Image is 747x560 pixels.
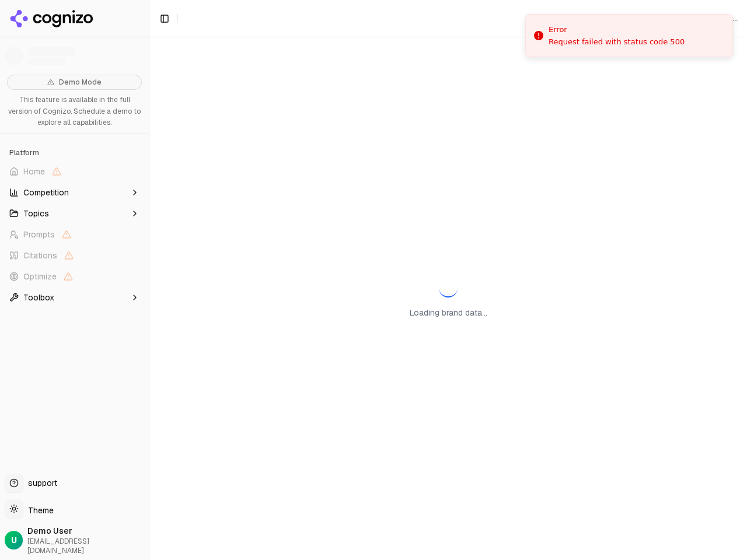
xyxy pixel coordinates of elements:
span: Citations [23,250,57,261]
div: Request failed with status code 500 [549,37,685,47]
span: Theme [23,505,54,516]
span: Demo User [27,525,144,537]
span: Demo Mode [59,78,102,87]
div: Error [549,24,685,36]
button: Toolbox [5,288,144,307]
div: Platform [5,143,144,162]
span: Competition [23,187,69,198]
span: U [11,534,17,546]
span: Toolbox [23,292,54,303]
p: Loading brand data... [410,307,487,318]
span: Prompts [23,229,55,240]
span: [EMAIL_ADDRESS][DOMAIN_NAME] [27,537,144,555]
span: Optimize [23,271,57,282]
p: This feature is available in the full version of Cognizo. Schedule a demo to explore all capabili... [7,94,142,129]
span: Topics [23,208,49,219]
span: support [23,477,57,489]
button: Topics [5,204,144,223]
button: Competition [5,183,144,202]
span: Home [23,166,45,177]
